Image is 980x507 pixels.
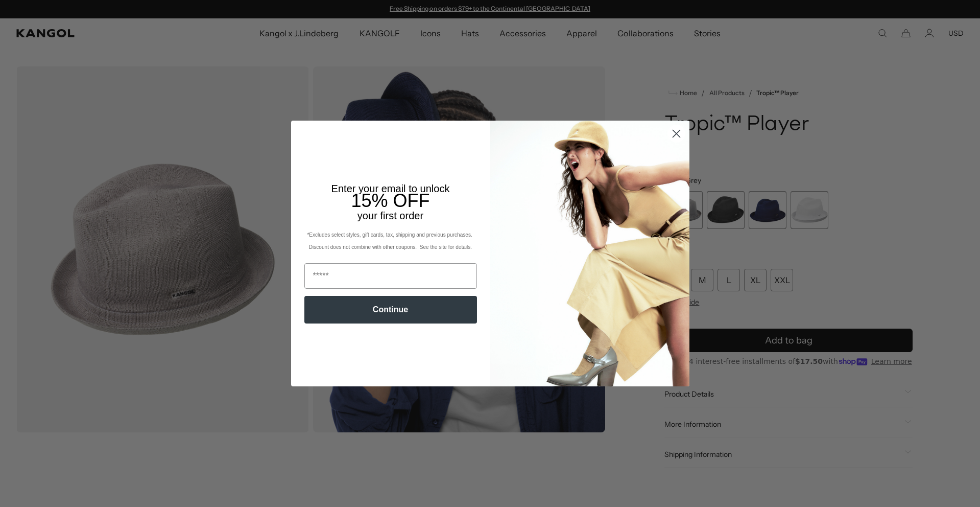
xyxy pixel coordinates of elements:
[351,190,429,211] span: 15% OFF
[490,121,689,386] img: 93be19ad-e773-4382-80b9-c9d740c9197f.jpeg
[331,183,450,194] span: Enter your email to unlock
[304,296,477,324] button: Continue
[307,232,473,250] span: *Excludes select styles, gift cards, tax, shipping and previous purchases. Discount does not comb...
[304,263,477,289] input: Email
[357,210,423,221] span: your first order
[667,125,685,143] button: Close dialog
